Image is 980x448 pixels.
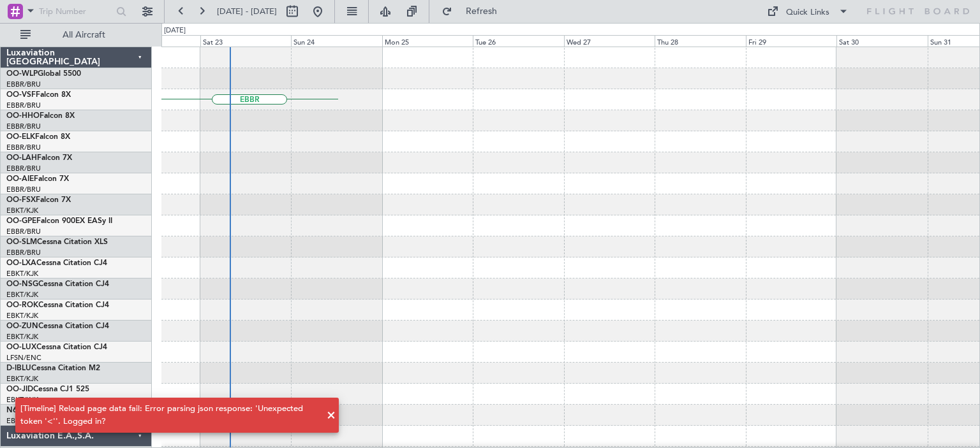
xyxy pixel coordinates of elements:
button: All Aircraft [14,25,138,45]
span: OO-GPE [6,217,36,225]
span: OO-SLM [6,238,37,246]
div: Thu 28 [655,35,746,47]
a: OO-VSFFalcon 8X [6,91,71,99]
span: OO-VSF [6,91,36,99]
button: Quick Links [761,1,855,22]
a: OO-ELKFalcon 8X [6,133,70,141]
a: EBBR/BRU [6,80,41,89]
a: OO-HHOFalcon 8X [6,112,75,120]
a: OO-LXACessna Citation CJ4 [6,259,107,267]
span: D-IBLU [6,365,31,372]
a: LFSN/ENC [6,353,41,363]
a: EBKT/KJK [6,290,38,300]
a: EBKT/KJK [6,311,38,321]
span: OO-ZUN [6,322,38,330]
a: EBBR/BRU [6,143,41,152]
a: EBKT/KJK [6,332,38,342]
a: EBKT/KJK [6,269,38,278]
a: EBBR/BRU [6,101,41,110]
span: OO-NSG [6,280,38,288]
a: OO-FSXFalcon 7X [6,196,71,204]
div: Tue 26 [473,35,564,47]
a: EBBR/BRU [6,248,41,257]
a: OO-LUXCessna Citation CJ4 [6,343,107,351]
a: EBBR/BRU [6,185,41,194]
span: Refresh [455,7,509,16]
span: OO-ROK [6,301,38,309]
a: D-IBLUCessna Citation M2 [6,365,100,372]
span: OO-LUX [6,343,36,351]
div: Mon 25 [382,35,473,47]
a: OO-GPEFalcon 900EX EASy II [6,217,112,225]
button: Refresh [436,1,512,22]
a: EBBR/BRU [6,164,41,173]
a: EBBR/BRU [6,122,41,131]
a: OO-WLPGlobal 5500 [6,70,81,78]
a: OO-SLMCessna Citation XLS [6,238,108,246]
div: Sun 24 [291,35,382,47]
span: OO-ELK [6,133,35,141]
div: Sat 23 [200,35,292,47]
div: [DATE] [164,25,186,36]
div: Sat 30 [836,35,928,47]
span: OO-LXA [6,259,36,267]
div: Wed 27 [564,35,655,47]
div: Quick Links [786,6,829,19]
span: OO-WLP [6,70,38,78]
div: [Timeline] Reload page data fail: Error parsing json response: 'Unexpected token '<''. Logged in? [20,403,320,428]
a: OO-AIEFalcon 7X [6,175,69,183]
a: OO-ZUNCessna Citation CJ4 [6,322,109,330]
a: OO-NSGCessna Citation CJ4 [6,280,109,288]
span: OO-HHO [6,112,40,120]
div: Fri 29 [746,35,837,47]
input: Trip Number [39,2,112,21]
span: OO-FSX [6,196,36,204]
span: All Aircraft [33,31,135,40]
a: OO-LAHFalcon 7X [6,154,72,162]
a: OO-ROKCessna Citation CJ4 [6,301,109,309]
span: OO-LAH [6,154,37,162]
a: EBKT/KJK [6,206,38,215]
span: [DATE] - [DATE] [217,6,277,17]
a: EBBR/BRU [6,227,41,236]
a: EBKT/KJK [6,374,38,384]
span: OO-AIE [6,175,34,183]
